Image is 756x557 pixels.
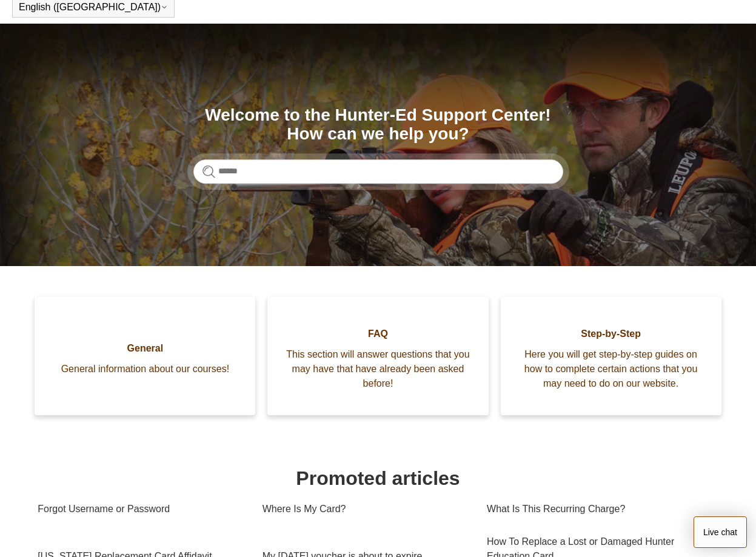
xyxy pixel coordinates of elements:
[38,464,718,493] h1: Promoted articles
[53,362,237,376] span: General information about our courses!
[501,296,721,415] a: Step-by-Step Here you will get step-by-step guides on how to complete certain actions that you ma...
[193,106,563,144] h1: Welcome to the Hunter-Ed Support Center! How can we help you?
[286,347,470,391] span: This section will answer questions that you may have that have already been asked before!
[519,327,703,341] span: Step-by-Step
[35,296,255,415] a: General General information about our courses!
[519,347,703,391] span: Here you will get step-by-step guides on how to complete certain actions that you may need to do ...
[694,516,747,548] button: Live chat
[263,493,469,525] a: Where Is My Card?
[487,493,711,525] a: What Is This Recurring Charge?
[193,159,563,184] input: Search
[53,341,237,356] span: General
[286,327,470,341] span: FAQ
[19,2,168,13] button: English ([GEOGRAPHIC_DATA])
[267,296,488,415] a: FAQ This section will answer questions that you may have that have already been asked before!
[38,493,244,525] a: Forgot Username or Password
